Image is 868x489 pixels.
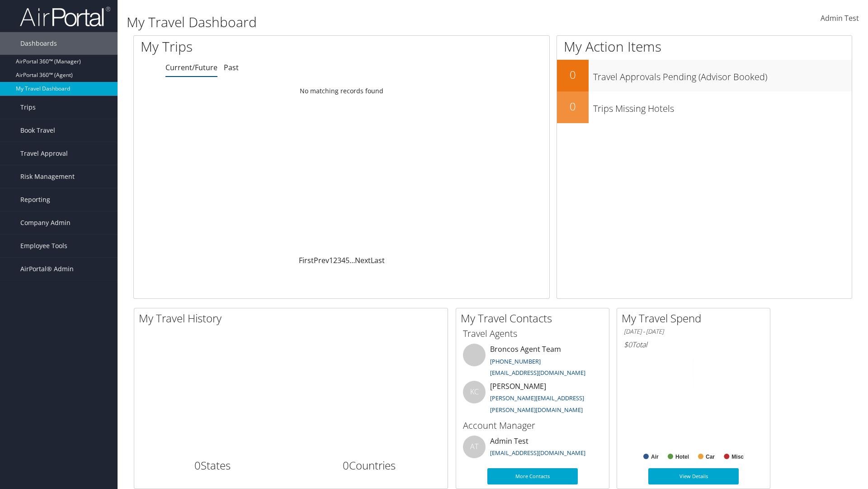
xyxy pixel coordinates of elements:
span: Dashboards [20,32,57,55]
span: Risk Management [20,165,75,188]
a: [PHONE_NUMBER] [490,357,541,365]
h3: Travel Approvals Pending (Advisor Booked) [593,66,852,83]
div: KC [463,381,486,403]
a: [EMAIL_ADDRESS][DOMAIN_NAME] [490,369,585,377]
h6: Total [624,340,763,350]
text: Car [706,454,715,460]
span: Company Admin [20,211,71,234]
h3: Travel Agents [463,327,602,340]
span: Book Travel [20,119,55,142]
a: 0Trips Missing Hotels [557,91,852,123]
h6: [DATE] - [DATE] [624,327,763,336]
a: 5 [345,255,349,265]
li: Broncos Agent Team [458,344,607,381]
span: AirPortal® Admin [20,258,74,280]
span: Trips [20,96,36,119]
a: Next [355,255,371,265]
h2: Countries [298,458,441,473]
li: [PERSON_NAME] [458,381,607,418]
a: [EMAIL_ADDRESS][DOMAIN_NAME] [490,449,585,457]
span: Travel Approval [20,142,68,165]
h2: My Travel Spend [622,311,770,326]
div: AT [463,436,486,458]
text: Hotel [675,454,689,460]
span: $0 [624,340,632,350]
text: Air [651,454,659,460]
h2: 0 [557,67,589,82]
a: 2 [333,255,337,265]
li: Admin Test [458,436,607,465]
span: Employee Tools [20,235,67,257]
span: 0 [343,458,349,473]
a: Current/Future [165,62,217,72]
span: … [349,255,355,265]
span: Admin Test [821,13,859,23]
a: 1 [329,255,333,265]
span: 0 [194,458,201,473]
h1: My Action Items [557,37,852,56]
a: 3 [337,255,341,265]
a: Past [224,62,239,72]
h2: 0 [557,99,589,114]
img: airportal-logo.png [20,6,110,27]
a: View Details [648,468,739,484]
a: More Contacts [487,468,578,484]
h3: Trips Missing Hotels [593,98,852,115]
span: Reporting [20,188,50,211]
td: No matching records found [134,83,549,99]
a: Last [371,255,385,265]
h2: My Travel History [139,311,448,326]
h1: My Trips [141,37,369,56]
h2: States [141,458,284,473]
a: 0Travel Approvals Pending (Advisor Booked) [557,60,852,91]
h1: My Travel Dashboard [127,13,615,32]
a: 4 [341,255,345,265]
a: First [299,255,314,265]
a: [PERSON_NAME][EMAIL_ADDRESS][PERSON_NAME][DOMAIN_NAME] [490,394,584,414]
h3: Account Manager [463,419,602,432]
text: Misc [731,454,744,460]
a: Admin Test [821,5,859,33]
a: Prev [314,255,329,265]
h2: My Travel Contacts [461,311,609,326]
